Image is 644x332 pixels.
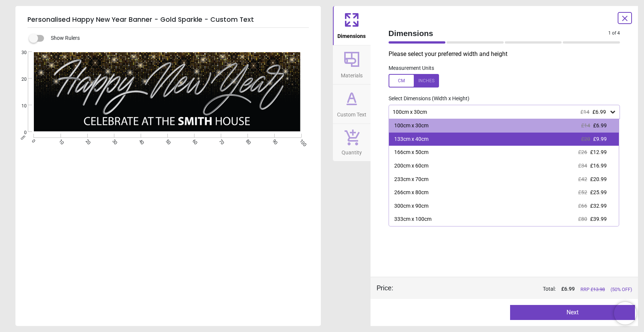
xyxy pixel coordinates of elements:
[578,149,587,155] span: £26
[561,285,575,293] span: £
[592,109,606,115] span: £6.99
[394,176,428,183] div: 233cm x 70cm
[578,176,587,182] span: £42
[20,134,26,141] span: cm
[137,138,142,143] span: 40
[333,6,371,45] button: Dimensions
[389,28,609,39] span: Dimensions
[590,189,607,195] span: £25.99
[27,12,309,28] h5: Personalised Happy New Year Banner - Gold Sparkle - Custom Text
[394,216,431,223] div: 333cm x 100cm
[164,138,169,143] span: 50
[590,216,607,222] span: £39.99
[383,95,469,103] label: Select Dimensions (Width x Height)
[564,286,575,292] span: 6.99
[590,176,607,182] span: £20.99
[593,122,607,128] span: £6.99
[333,85,371,124] button: Custom Text
[389,65,434,72] label: Measurement Units
[611,286,632,293] span: (50% OFF)
[342,145,362,157] span: Quantity
[608,30,620,36] span: 1 of 4
[394,189,428,196] div: 266cm x 80cm
[394,122,428,130] div: 100cm x 30cm
[394,149,428,156] div: 166cm x 50cm
[389,50,626,58] p: Please select your preferred width and height
[84,138,89,143] span: 20
[394,162,428,170] div: 200cm x 60cm
[591,287,605,292] span: £ 13.98
[614,302,636,324] iframe: Brevo live chat
[271,138,276,143] span: 90
[578,203,587,209] span: £66
[298,138,303,143] span: 100
[578,216,587,222] span: £80
[333,124,371,161] button: Quantity
[404,285,632,293] div: Total:
[392,109,609,115] div: 100cm x 30cm
[394,202,428,210] div: 300cm x 90cm
[580,286,605,293] span: RRP
[333,45,371,85] button: Materials
[590,203,607,209] span: £32.99
[581,136,590,142] span: £20
[578,163,587,169] span: £34
[593,136,607,142] span: £9.99
[12,50,27,56] span: 30
[30,138,35,143] span: 0
[12,130,27,136] span: 0
[244,138,249,143] span: 80
[578,189,587,195] span: £52
[191,138,196,143] span: 60
[217,138,222,143] span: 70
[33,34,321,43] div: Show Rulers
[341,68,363,80] span: Materials
[510,305,635,320] button: Next
[111,138,115,143] span: 30
[581,122,590,128] span: £14
[590,163,607,169] span: £16.99
[337,29,366,40] span: Dimensions
[580,109,589,115] span: £14
[394,136,428,143] div: 133cm x 40cm
[377,283,393,293] div: Price :
[337,107,366,119] span: Custom Text
[12,76,27,83] span: 20
[590,149,607,155] span: £12.99
[57,138,62,143] span: 10
[12,103,27,109] span: 10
